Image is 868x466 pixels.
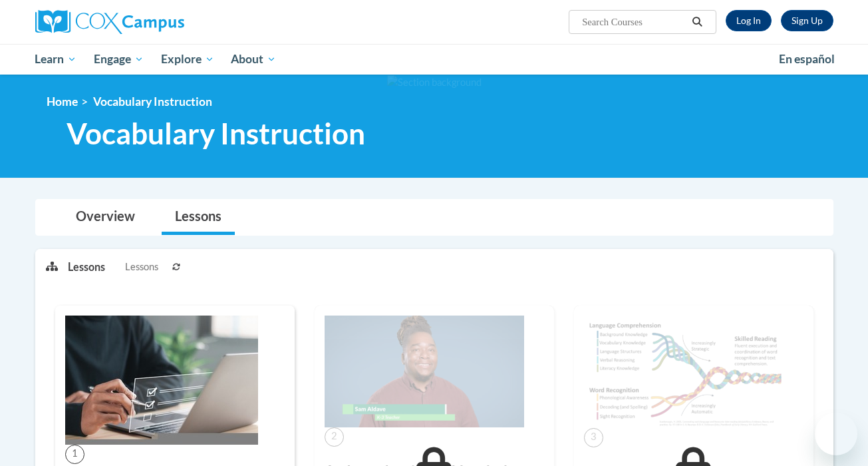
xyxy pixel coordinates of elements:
[581,14,687,30] input: Search Courses
[691,17,703,27] i: 
[47,95,78,109] a: Home
[65,316,258,445] img: Course Image
[584,428,603,447] span: 3
[781,10,833,31] a: Register
[15,44,853,75] div: Main menu
[35,51,76,67] span: Learn
[94,51,144,67] span: Engage
[27,44,86,75] a: Learn
[125,260,158,274] span: Lessons
[387,75,482,90] img: Section background
[325,427,344,447] span: 2
[68,260,105,274] p: Lessons
[67,116,365,151] span: Vocabulary Instruction
[222,44,285,75] a: About
[35,10,184,34] img: Cox Campus
[162,200,235,235] a: Lessons
[726,10,772,31] a: Log In
[325,316,524,427] img: Course Image
[770,45,843,73] a: En español
[815,413,857,455] iframe: Button to launch messaging window
[161,51,214,67] span: Explore
[584,316,784,428] img: Course Image
[687,14,707,30] button: Search
[35,10,288,34] a: Cox Campus
[65,445,84,464] span: 1
[93,95,212,109] span: Vocabulary Instruction
[85,44,152,75] a: Engage
[779,52,835,66] span: En español
[231,51,276,67] span: About
[63,200,148,235] a: Overview
[152,44,223,75] a: Explore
